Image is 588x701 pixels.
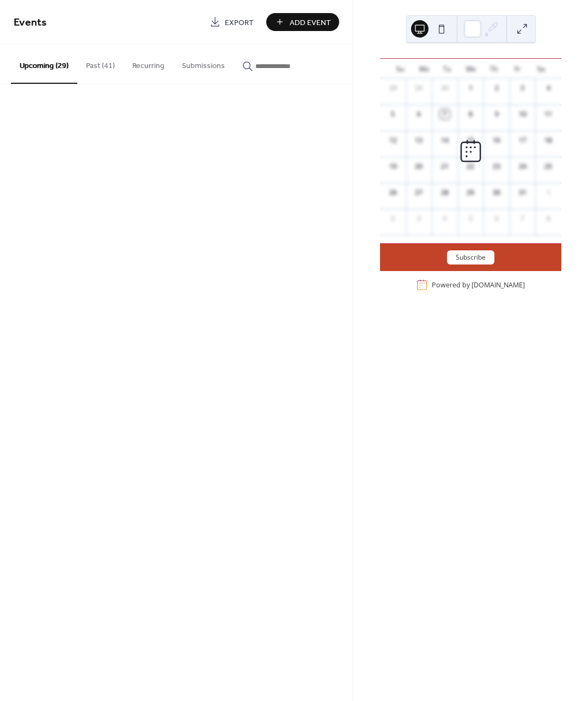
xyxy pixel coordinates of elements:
div: 8 [543,214,553,224]
div: 16 [492,136,501,145]
div: 17 [518,136,528,145]
div: 23 [492,162,501,171]
div: 1 [543,188,553,198]
button: Subscribe [447,250,494,265]
div: 4 [543,83,553,93]
div: 5 [388,109,398,119]
div: 27 [414,188,424,198]
div: 7 [518,214,528,224]
button: Submissions [173,44,234,83]
a: Export [201,13,262,31]
a: [DOMAIN_NAME] [471,280,525,290]
div: Fr [506,59,529,78]
div: 3 [518,83,528,93]
div: 4 [440,214,450,224]
div: 28 [440,188,450,198]
div: 1 [465,83,475,93]
div: 30 [492,188,501,198]
div: Tu [436,59,459,78]
div: 25 [543,162,553,171]
div: 29 [414,83,424,93]
div: 30 [440,83,450,93]
div: 8 [465,109,475,119]
div: Su [389,59,412,78]
div: 6 [414,109,424,119]
div: 5 [465,214,475,224]
div: 26 [388,188,398,198]
div: Sa [529,59,553,78]
div: 24 [518,162,528,171]
span: Export [225,17,254,28]
div: 3 [414,214,424,224]
div: 12 [388,136,398,145]
div: 6 [492,214,501,224]
div: 7 [440,109,450,119]
div: 31 [518,188,528,198]
div: 18 [543,136,553,145]
button: Past (41) [77,44,124,83]
div: Th [482,59,506,78]
div: 21 [440,162,450,171]
div: 20 [414,162,424,171]
div: 29 [465,188,475,198]
div: 28 [388,83,398,93]
div: 22 [465,162,475,171]
div: We [459,59,482,78]
div: 13 [414,136,424,145]
div: Mo [412,59,436,78]
button: Add Event [266,13,339,31]
div: 15 [465,136,475,145]
button: Upcoming (29) [11,44,77,84]
div: 11 [543,109,553,119]
div: 2 [492,83,501,93]
div: 10 [518,109,528,119]
button: Recurring [124,44,173,83]
div: 19 [388,162,398,171]
div: 9 [492,109,501,119]
span: Events [14,12,47,33]
span: Add Event [290,17,331,28]
div: 14 [440,136,450,145]
div: 2 [388,214,398,224]
div: Powered by [432,280,525,290]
